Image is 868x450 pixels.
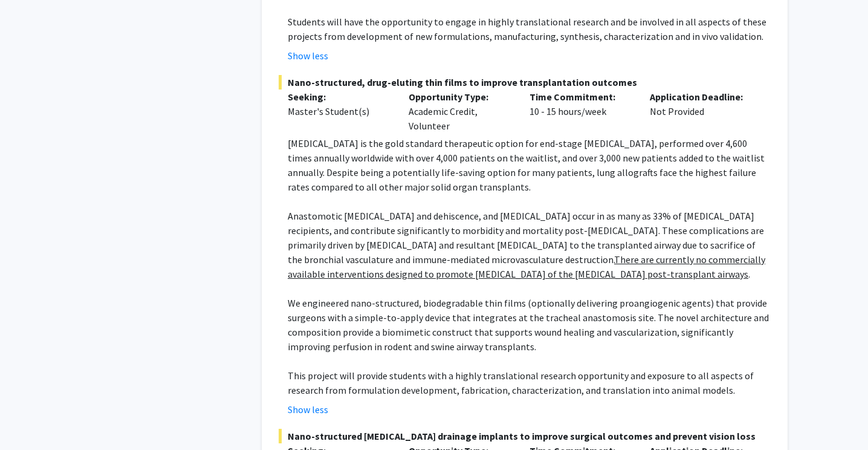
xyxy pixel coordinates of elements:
p: Anastomotic [MEDICAL_DATA] and dehiscence, and [MEDICAL_DATA] occur in as many as 33% of [MEDICAL... [288,209,771,281]
p: [MEDICAL_DATA] is the gold standard therapeutic option for end-stage [MEDICAL_DATA], performed ov... [288,136,771,194]
p: Application Deadline: [650,90,753,104]
button: Show less [288,402,328,417]
p: We engineered nano-structured, biodegradable thin films (optionally delivering proangiogenic agen... [288,296,771,354]
span: Nano-structured, drug-eluting thin films to improve transplantation outcomes [279,75,771,90]
p: Time Commitment: [530,90,632,104]
p: Students will have the opportunity to engage in highly translational research and be involved in ... [288,15,771,44]
div: Master's Student(s) [288,104,390,119]
p: This project will provide students with a highly translational research opportunity and exposure ... [288,368,771,397]
div: Academic Credit, Volunteer [400,90,520,133]
p: Seeking: [288,90,390,104]
iframe: Chat [9,396,51,441]
button: Show less [288,48,328,63]
p: Opportunity Type: [409,90,511,104]
div: Not Provided [641,90,762,133]
div: 10 - 15 hours/week [520,90,641,133]
span: Nano-structured [MEDICAL_DATA] drainage implants to improve surgical outcomes and prevent vision ... [279,429,771,443]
